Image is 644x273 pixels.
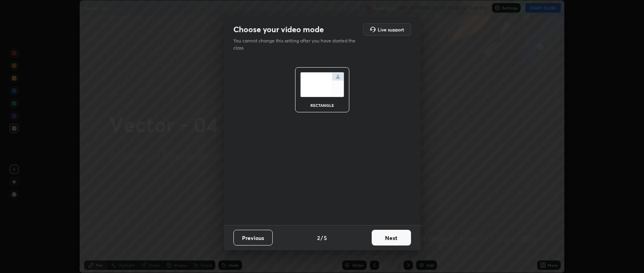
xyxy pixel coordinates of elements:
[321,234,323,242] h4: /
[300,72,344,97] img: normalScreenIcon.ae25ed63.svg
[233,230,273,246] button: Previous
[372,230,411,246] button: Next
[306,103,338,107] div: rectangle
[317,234,320,242] h4: 2
[233,24,324,35] h2: Choose your video mode
[233,37,361,51] p: You cannot change this setting after you have started the class
[378,27,404,32] h5: Live support
[324,234,327,242] h4: 5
